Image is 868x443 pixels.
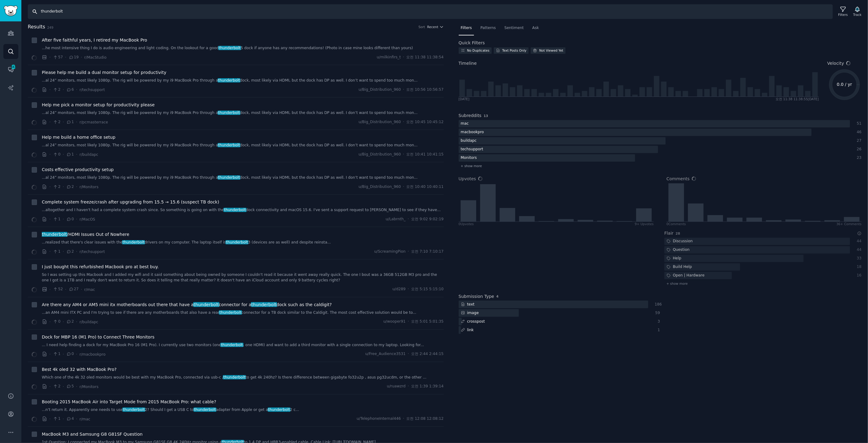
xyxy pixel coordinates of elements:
[386,217,406,222] span: u/Labrnth_
[532,25,539,31] span: Ask
[81,54,82,60] span: ·
[42,302,332,308] a: Are there any AM4 or AM5 mini itx motherboards out there that have athunderboltconnector for athu...
[365,351,406,357] span: u/Free_Audience3531
[47,26,53,29] span: 249
[42,399,216,405] span: Booting 2015 MacBook Air into Target Mode from 2015 MacBook Pro: what cable?
[42,334,154,340] span: Dock for MBP 16 (M1 Pro) to Connect Three Monitors
[459,129,486,136] div: macbookpro
[76,151,77,158] span: ·
[408,351,409,357] span: ·
[856,130,862,135] div: 46
[539,48,563,53] div: Not Viewed Yet
[63,248,64,255] span: ·
[49,286,51,293] span: ·
[827,60,844,67] span: Velocity
[856,121,862,126] div: 51
[49,319,51,325] span: ·
[66,319,74,324] span: 2
[53,351,60,357] span: 1
[42,110,444,116] a: ...al 24” monitors, most likely 1080p. The rig will be powered by my i9 MacBook Pro through athun...
[42,46,444,51] a: ...he most intensive thing I do is audio engineering and light coding. On the lookout for a goodt...
[42,231,129,238] a: thunderbolt/HDMI Issues Out of Nowhere
[53,152,60,157] span: 0
[42,366,117,373] a: Best 4k oled 32 with MacBook Pro?
[66,152,74,157] span: 1
[467,48,490,53] div: No Duplicates
[359,87,401,93] span: u/Big_Distribution_960
[42,431,143,438] span: MacBook M3 and Samsung G8 G81SF Question
[76,351,77,357] span: ·
[387,384,406,389] span: u/ruawzrd
[79,385,98,389] span: r/Monitors
[218,175,241,180] span: thunderbolt
[79,185,98,189] span: r/Monitors
[53,384,60,389] span: 2
[408,319,409,324] span: ·
[66,119,74,125] span: 1
[359,152,401,157] span: u/Big_Distribution_960
[655,302,660,307] div: 186
[406,55,443,60] span: 오전 11:38 11:38:54
[66,184,74,190] span: 2
[459,146,486,153] div: techsupport
[403,87,404,93] span: ·
[76,184,77,190] span: ·
[502,48,526,53] div: Text Posts Only
[459,318,487,325] div: crosspost
[42,240,444,245] a: ...realized that there's clear issues with thethunderboltdrivers on my computer. The laptop itsel...
[53,87,60,93] span: 2
[42,134,115,141] a: Help me build a home office setup
[66,384,74,389] span: 5
[411,287,444,292] span: 오전 5:15 5:15:10
[63,86,64,93] span: ·
[42,78,444,83] a: ...al 24” monitors, most likely 1080p. The rig will be powered by my i9 MacBook Pro through athun...
[41,232,67,237] span: thunderbolt
[79,152,98,157] span: r/buildapc
[408,287,409,292] span: ·
[403,416,404,422] span: ·
[42,102,155,108] a: Help me pick a monitor setup for productivity please
[193,302,219,307] span: thunderbolt
[53,249,60,254] span: 1
[69,287,79,292] span: 27
[853,13,862,17] div: Track
[76,383,77,390] span: ·
[49,54,51,60] span: ·
[63,351,64,357] span: ·
[461,25,472,31] span: Filters
[63,319,64,325] span: ·
[42,37,147,43] a: After five faithful years, I retired my MacBook Pro
[53,55,63,60] span: 57
[851,5,864,18] button: Track
[357,416,401,422] span: u/TelephoneInternal446
[28,23,45,31] span: Results
[4,5,18,16] img: GummySearch logo
[76,119,77,125] span: ·
[223,208,246,212] span: thunderbolt
[76,86,77,93] span: ·
[418,25,425,29] div: Sort
[411,384,444,389] span: 오전 1:39 1:39:14
[406,416,443,422] span: 오전 12:08 12:08:12
[411,319,444,324] span: 오전 5:01 5:01:35
[122,408,145,412] span: thunderbolt
[42,143,444,148] a: ...al 24” monitors, most likely 1080p. The rig will be powered by my i9 MacBook Pro through athun...
[79,88,105,92] span: r/techsupport
[408,249,409,254] span: ·
[461,164,482,168] span: + show more
[403,184,404,190] span: ·
[42,302,332,308] span: Are there any AM4 or AM5 mini itx motherboards out there that have a connector for a dock such as...
[42,69,166,76] span: Please help me build a dual monitor setup for productivity
[459,301,477,308] div: text
[459,326,476,334] div: link
[76,416,77,422] span: ·
[76,248,77,255] span: ·
[49,248,51,255] span: ·
[42,264,159,270] a: I just bought this refurbished Macbook pro at best buy.
[3,62,18,77] a: 443
[655,319,660,324] div: 3
[53,416,60,422] span: 1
